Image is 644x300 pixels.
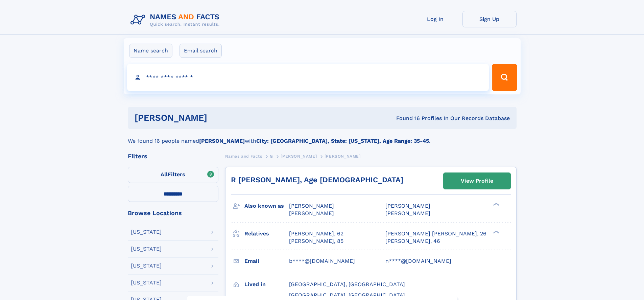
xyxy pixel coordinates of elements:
[492,230,500,234] div: ❯
[385,210,430,216] span: [PERSON_NAME]
[385,230,486,237] a: [PERSON_NAME] [PERSON_NAME], 26
[444,173,510,189] a: View Profile
[128,153,218,159] div: Filters
[244,255,289,267] h3: Email
[325,154,361,159] span: [PERSON_NAME]
[492,64,517,91] button: Search Button
[256,138,429,144] b: City: [GEOGRAPHIC_DATA], State: [US_STATE], Age Range: 35-45
[161,171,168,178] span: All
[131,229,162,235] div: [US_STATE]
[199,138,245,144] b: [PERSON_NAME]
[289,210,334,216] span: [PERSON_NAME]
[270,152,273,160] a: G
[244,279,289,290] h3: Lived in
[408,11,462,27] a: Log In
[131,246,162,252] div: [US_STATE]
[180,44,222,58] label: Email search
[128,167,218,183] label: Filters
[492,202,500,207] div: ❯
[281,154,317,159] span: [PERSON_NAME]
[385,237,440,245] a: [PERSON_NAME], 46
[128,210,218,216] div: Browse Locations
[462,11,517,27] a: Sign Up
[127,64,489,91] input: search input
[135,114,302,122] h1: [PERSON_NAME]
[289,292,405,298] span: [GEOGRAPHIC_DATA], [GEOGRAPHIC_DATA]
[289,237,343,245] a: [PERSON_NAME], 85
[289,281,405,287] span: [GEOGRAPHIC_DATA], [GEOGRAPHIC_DATA]
[131,280,162,285] div: [US_STATE]
[128,11,225,29] img: Logo Names and Facts
[289,230,343,237] a: [PERSON_NAME], 62
[128,129,517,145] div: We found 16 people named with .
[281,152,317,160] a: [PERSON_NAME]
[302,115,510,122] div: Found 16 Profiles In Our Records Database
[131,263,162,269] div: [US_STATE]
[231,176,403,184] a: R [PERSON_NAME], Age [DEMOGRAPHIC_DATA]
[270,154,273,159] span: G
[225,152,262,160] a: Names and Facts
[461,173,493,189] div: View Profile
[385,203,430,209] span: [PERSON_NAME]
[244,228,289,239] h3: Relatives
[289,203,334,209] span: [PERSON_NAME]
[244,200,289,212] h3: Also known as
[129,44,172,58] label: Name search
